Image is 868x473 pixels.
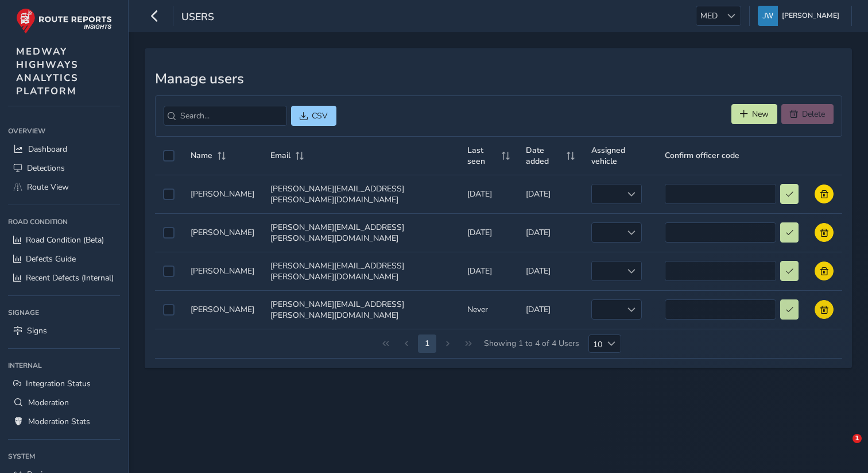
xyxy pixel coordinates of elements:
[8,268,120,287] a: Recent Defects (Internal)
[164,106,287,126] input: Search...
[8,412,120,431] a: Moderation Stats
[480,334,583,353] span: Showing 1 to 4 of 4 Users
[8,249,120,268] a: Defects Guide
[8,393,120,412] a: Moderation
[459,175,518,213] td: [DATE]
[262,175,459,213] td: [PERSON_NAME][EMAIL_ADDRESS][PERSON_NAME][DOMAIN_NAME]
[312,110,328,121] span: CSV
[467,145,498,167] span: Last seen
[459,213,518,252] td: [DATE]
[8,374,120,393] a: Integration Status
[163,266,175,277] div: Select auth0|681e1acac100fcded3b82982
[183,175,262,213] td: [PERSON_NAME]
[758,6,843,26] button: [PERSON_NAME]
[696,6,722,25] span: MED
[16,45,79,98] span: MEDWAY HIGHWAYS ANALYTICS PLATFORM
[262,290,459,329] td: [PERSON_NAME][EMAIL_ADDRESS][PERSON_NAME][DOMAIN_NAME]
[829,434,857,462] iframe: Intercom live chat
[291,106,336,126] button: CSV
[183,252,262,290] td: [PERSON_NAME]
[518,252,583,290] td: [DATE]
[782,6,839,26] span: [PERSON_NAME]
[26,272,114,283] span: Recent Defects (Internal)
[8,213,120,230] div: Road Condition
[8,122,120,140] div: Overview
[589,335,602,352] span: 10
[270,150,290,161] span: Email
[8,178,120,197] a: Route View
[26,378,91,389] span: Integration Status
[418,334,436,353] button: Page 2
[8,140,120,159] a: Dashboard
[8,159,120,178] a: Detections
[183,290,262,329] td: [PERSON_NAME]
[26,253,76,264] span: Defects Guide
[163,189,175,200] div: Select auth0|685025b7b496d5126566ced4
[518,175,583,213] td: [DATE]
[16,8,112,34] img: rr logo
[526,145,563,167] span: Date added
[8,304,120,321] div: Signage
[665,150,739,161] span: Confirm officer code
[191,150,212,161] span: Name
[27,182,69,193] span: Route View
[155,71,842,87] h3: Manage users
[602,335,621,352] div: Choose
[28,416,90,427] span: Moderation Stats
[262,252,459,290] td: [PERSON_NAME][EMAIL_ADDRESS][PERSON_NAME][DOMAIN_NAME]
[591,145,649,167] span: Assigned vehicle
[163,304,175,316] div: Select auth0|6455235882c2a81063077554
[181,10,214,26] span: Users
[163,227,175,239] div: Select auth0|641d7dd0d74e82cbf0a0e83f
[518,290,583,329] td: [DATE]
[27,325,47,336] span: Signs
[8,448,120,465] div: System
[26,234,104,245] span: Road Condition (Beta)
[8,321,120,340] a: Signs
[28,397,69,408] span: Moderation
[459,252,518,290] td: [DATE]
[518,213,583,252] td: [DATE]
[758,6,778,26] img: diamond-layout
[459,290,518,329] td: Never
[752,109,769,120] span: New
[27,163,65,174] span: Detections
[8,357,120,374] div: Internal
[731,104,777,124] button: New
[8,230,120,249] a: Road Condition (Beta)
[183,213,262,252] td: [PERSON_NAME]
[852,434,862,443] span: 1
[262,213,459,252] td: [PERSON_NAME][EMAIL_ADDRESS][PERSON_NAME][DOMAIN_NAME]
[28,144,67,155] span: Dashboard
